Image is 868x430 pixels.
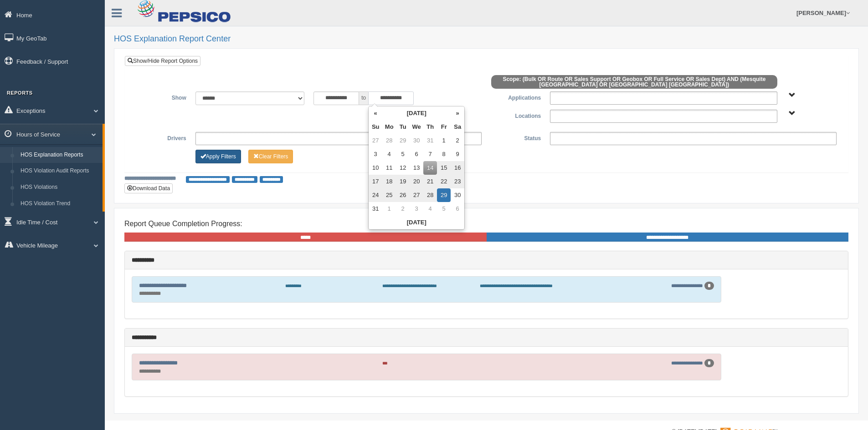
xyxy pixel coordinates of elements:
th: « [369,106,382,120]
a: HOS Explanation Reports [16,147,103,163]
td: 30 [451,188,464,202]
th: We [410,120,423,134]
th: Sa [451,120,464,134]
td: 4 [382,147,396,161]
label: Applications [486,91,545,102]
td: 6 [410,147,423,161]
td: 3 [369,147,382,161]
td: 12 [396,161,410,175]
td: 2 [396,202,410,216]
label: Show [132,91,191,102]
td: 8 [437,147,451,161]
td: 1 [382,202,396,216]
td: 19 [396,175,410,188]
label: Locations [487,110,546,121]
th: [DATE] [369,216,464,229]
button: Change Filter Options [195,150,241,163]
label: Status [486,132,545,143]
button: Change Filter Options [248,150,293,163]
th: [DATE] [382,106,451,120]
span: to [359,91,368,105]
td: 9 [451,147,464,161]
td: 30 [410,134,423,147]
td: 28 [382,134,396,147]
td: 5 [396,147,410,161]
th: Tu [396,120,410,134]
td: 5 [437,202,451,216]
td: 13 [410,161,423,175]
th: » [451,106,464,120]
td: 29 [396,134,410,147]
td: 31 [369,202,382,216]
td: 16 [451,161,464,175]
td: 22 [437,175,451,188]
td: 10 [369,161,382,175]
td: 15 [437,161,451,175]
td: 24 [369,188,382,202]
td: 3 [410,202,423,216]
th: Th [423,120,437,134]
td: 2 [451,134,464,147]
th: Mo [382,120,396,134]
td: 6 [451,202,464,216]
a: HOS Violation Audit Reports [16,163,103,179]
a: HOS Violations [16,179,103,196]
td: 27 [410,188,423,202]
td: 17 [369,175,382,188]
h4: Report Queue Completion Progress: [124,220,848,228]
td: 18 [382,175,396,188]
td: 20 [410,175,423,188]
a: Show/Hide Report Options [125,56,200,66]
button: Download Data [124,183,173,193]
td: 28 [423,188,437,202]
a: HOS Violation Trend [16,196,103,212]
span: Scope: (Bulk OR Route OR Sales Support OR Geobox OR Full Service OR Sales Dept) AND (Mesquite [GE... [491,75,778,89]
td: 29 [437,188,451,202]
td: 23 [451,175,464,188]
th: Su [369,120,382,134]
td: 1 [437,134,451,147]
td: 7 [423,147,437,161]
td: 25 [382,188,396,202]
td: 21 [423,175,437,188]
td: 11 [382,161,396,175]
h2: HOS Explanation Report Center [114,35,859,44]
td: 14 [423,161,437,175]
td: 31 [423,134,437,147]
th: Fr [437,120,451,134]
td: 26 [396,188,410,202]
td: 4 [423,202,437,216]
td: 27 [369,134,382,147]
label: Drivers [132,132,191,143]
